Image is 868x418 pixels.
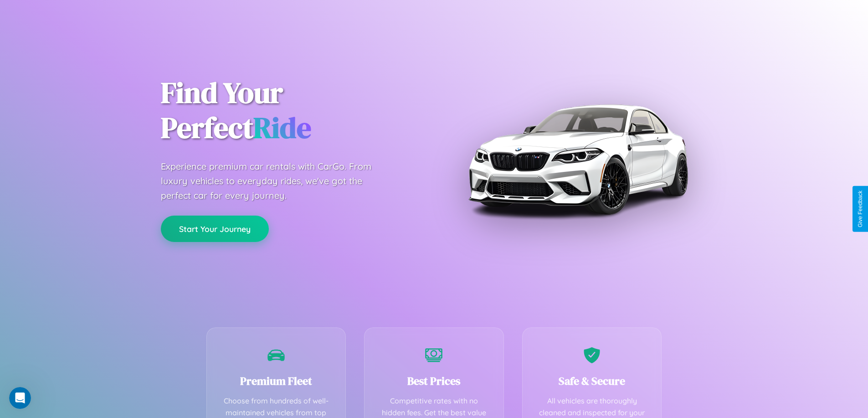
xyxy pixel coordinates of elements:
img: Premium BMW car rental vehicle [464,45,692,273]
iframe: Intercom live chat [9,387,31,409]
h1: Find Your Perfect [161,76,421,146]
h3: Premium Fleet [221,373,332,388]
button: Start Your Journey [161,216,269,242]
span: Ride [253,108,311,147]
div: Give Feedback [857,191,863,227]
h3: Safe & Secure [536,373,648,388]
h3: Best Prices [378,373,490,388]
p: Experience premium car rentals with CarGo. From luxury vehicles to everyday rides, we've got the ... [161,159,389,203]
